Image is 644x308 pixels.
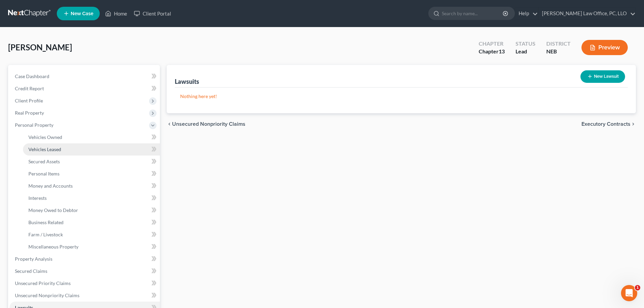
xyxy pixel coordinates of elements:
a: Secured Claims [9,265,160,277]
button: New Lawsuit [580,70,625,83]
span: Miscellaneous Property [28,244,78,250]
span: [PERSON_NAME] [8,42,72,52]
span: Credit Report [15,86,44,91]
button: chevron_left Unsecured Nonpriority Claims [167,121,245,127]
a: Secured Assets [23,156,160,168]
a: Credit Report [9,82,160,95]
span: Vehicles Leased [28,146,61,152]
span: Personal Items [28,171,59,176]
span: Client Profile [15,98,43,103]
a: Miscellaneous Property [23,241,160,253]
a: Vehicles Owned [23,131,160,143]
a: Case Dashboard [9,70,160,82]
span: Secured Assets [28,159,60,164]
a: Vehicles Leased [23,143,160,156]
a: Home [102,7,130,20]
span: Money Owed to Debtor [28,207,78,213]
p: Nothing here yet! [180,93,622,100]
a: Client Portal [130,7,174,20]
a: Business Related [23,216,160,229]
a: Help [515,7,538,20]
span: Vehicles Owned [28,134,62,140]
span: 1 [635,285,640,290]
div: District [546,40,571,48]
a: Unsecured Priority Claims [9,277,160,289]
div: Lead [516,48,535,55]
div: Status [516,40,535,48]
button: Preview [581,40,628,55]
input: Search by name... [442,7,504,20]
span: Unsecured Nonpriority Claims [15,292,79,298]
span: Money and Accounts [28,183,73,189]
span: Unsecured Nonpriority Claims [172,121,245,127]
i: chevron_right [630,121,636,127]
i: chevron_left [167,121,172,127]
a: Property Analysis [9,253,160,265]
span: Executory Contracts [581,121,630,127]
span: Unsecured Priority Claims [15,280,71,286]
span: 13 [499,48,505,54]
span: Real Property [15,110,44,116]
a: Money Owed to Debtor [23,204,160,216]
span: Case Dashboard [15,73,49,79]
a: Money and Accounts [23,180,160,192]
span: Business Related [28,219,64,225]
span: Personal Property [15,122,53,128]
span: Property Analysis [15,256,52,262]
div: Lawsuits [175,77,199,86]
a: Unsecured Nonpriority Claims [9,289,160,302]
button: Executory Contracts chevron_right [581,121,636,127]
a: Interests [23,192,160,204]
div: NEB [546,48,571,55]
a: [PERSON_NAME] Law Office, PC, LLO [539,7,636,20]
div: Chapter [479,40,505,48]
span: Secured Claims [15,268,47,274]
span: Interests [28,195,47,201]
div: Chapter [479,48,505,55]
iframe: Intercom live chat [621,285,637,301]
a: Farm / Livestock [23,229,160,241]
a: Personal Items [23,168,160,180]
span: New Case [71,11,93,16]
span: Farm / Livestock [28,232,63,237]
